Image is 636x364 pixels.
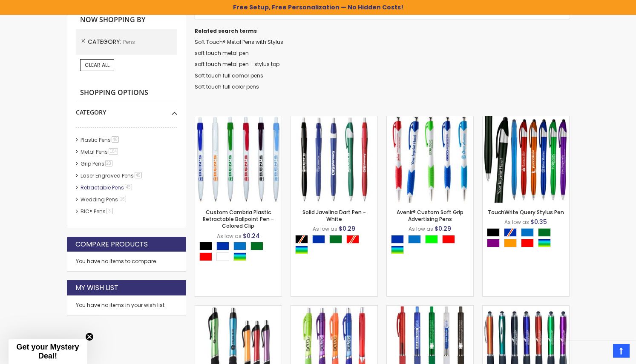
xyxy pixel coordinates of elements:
div: You have no items in your wish list. [76,302,177,309]
a: Avenir® Custom Soft Grip Advertising Pens [387,116,473,123]
iframe: Google Customer Reviews [566,341,636,364]
div: Select A Color [487,228,569,249]
span: $0.24 [243,232,260,240]
span: As low as [217,232,242,240]
div: Red [199,252,212,261]
div: Assorted [391,246,404,254]
strong: Shopping Options [76,84,177,102]
div: Get your Mystery Deal!Close teaser [9,339,87,364]
span: As low as [409,225,433,232]
div: Red [442,235,455,244]
a: Avenir® Custom Soft Grip Advertising Pens [397,209,463,223]
div: Blue Light [521,228,534,237]
div: Green [329,235,342,244]
div: Green [538,228,551,237]
strong: Compare Products [75,240,148,249]
div: Assorted [295,246,308,254]
a: TouchWrite Command Stylus Pen [483,305,569,312]
span: Clear All [85,61,109,69]
strong: Now Shopping by [76,11,177,29]
img: TouchWrite Query Stylus Pen [483,116,569,203]
a: Laser Engraved Pens49 [78,172,145,179]
a: Solid Javelina Dart Pen - White [302,209,366,223]
a: Carnival Pen [291,305,377,312]
div: Select A Color [295,235,377,256]
span: 3 [106,208,113,214]
span: 46 [112,136,119,143]
a: Metal Pens104 [78,148,121,155]
span: 45 [125,184,132,190]
div: You have no items to compare. [67,252,186,272]
div: Black [487,228,500,237]
a: soft touch metal pen [195,49,249,57]
div: Black [199,242,212,250]
a: Solid Javelina Dart Pen - White [291,116,377,123]
strong: My Wish List [75,283,118,292]
img: Custom Cambria Plastic Retractable Ballpoint Pen - Colored Clip [195,116,282,203]
a: Custom Cambria Plastic Retractable Ballpoint Pen - Colored Clip [203,209,274,229]
div: Select A Color [199,242,282,263]
a: TouchWrite Query Stylus Pen [488,209,564,216]
a: soft touch metal pen - stylus top [195,60,279,68]
button: Close teaser [85,332,94,341]
a: Allentown Click-Action Ballpoint Pen [387,305,473,312]
a: Neptune Squiggle Grip Retractable Ballpoint Pen [195,305,282,312]
span: 16 [119,196,126,202]
div: Assorted [538,239,551,247]
img: Solid Javelina Dart Pen - White [291,116,377,203]
div: Blue [216,242,229,250]
span: Category [88,37,123,46]
span: $0.29 [435,224,451,233]
div: White [216,252,229,261]
a: Plastic Pens46 [78,136,122,143]
a: Custom Cambria Plastic Retractable Ballpoint Pen - Colored Clip [195,116,282,123]
div: Blue Light [233,242,246,250]
a: Soft touch full color pens [195,83,259,90]
dt: Related search terms [195,28,570,34]
div: Blue [312,235,325,244]
span: $0.35 [530,218,547,226]
div: Orange [504,239,517,247]
a: BIC® Pens3 [78,208,116,215]
a: Grip Pens23 [78,160,115,167]
span: Pens [123,38,135,46]
div: Category [76,102,177,117]
a: Soft touch full comor pens [195,72,263,79]
a: Wedding Pens16 [78,196,129,203]
div: Blue [391,235,404,244]
div: Select A Color [391,235,473,256]
span: 49 [135,172,142,178]
span: 104 [109,148,118,155]
a: Clear All [80,59,114,71]
div: Red [521,239,534,247]
div: Purple [487,239,500,247]
div: Assorted [233,252,246,261]
div: Blue Light [408,235,421,244]
div: Lime Green [425,235,438,244]
span: As low as [504,218,529,226]
div: Green [250,242,263,250]
span: $0.29 [339,224,355,233]
span: 23 [105,160,112,166]
a: Retractable Pens45 [78,184,135,191]
span: Get your Mystery Deal! [16,343,79,360]
img: Avenir® Custom Soft Grip Advertising Pens [387,116,473,203]
a: Soft Touch® Metal Pens with Stylus [195,38,283,46]
span: As low as [313,225,337,232]
a: TouchWrite Query Stylus Pen [483,116,569,123]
